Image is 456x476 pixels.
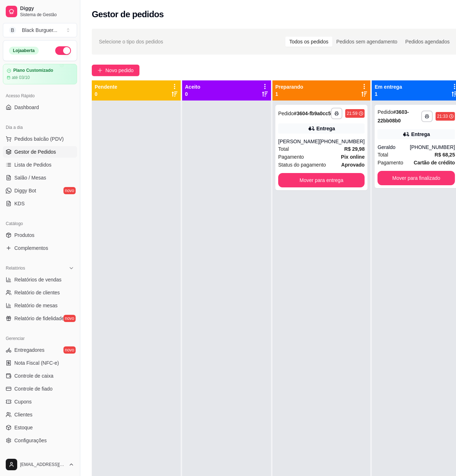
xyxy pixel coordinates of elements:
[14,244,48,252] span: Complementos
[3,218,77,229] div: Catálogo
[14,398,32,405] span: Cupons
[3,229,77,241] a: Produtos
[95,83,117,90] p: Pendente
[20,12,74,18] span: Sistema de Gestão
[14,315,64,322] span: Relatório de fidelidade
[14,174,46,181] span: Salão / Mesas
[3,370,77,382] a: Controle de caixa
[14,161,52,168] span: Lista de Pedidos
[278,111,294,116] span: Pedido
[55,46,71,55] button: Alterar Status
[14,424,33,431] span: Estoque
[401,37,453,47] div: Pedidos agendados
[285,37,332,47] div: Todos os pedidos
[3,357,77,369] a: Nota Fiscal (NFC-e)
[3,287,77,298] a: Relatório de clientes
[377,159,403,167] span: Pagamento
[3,344,77,356] a: Entregadoresnovo
[278,138,319,145] div: [PERSON_NAME]
[294,111,331,116] strong: # 3604-fb9a0cc5
[14,135,64,143] span: Pedidos balcão (PDV)
[3,185,77,196] a: Diggy Botnovo
[3,146,77,158] a: Gestor de Pedidos
[3,435,77,446] a: Configurações
[377,144,410,151] div: Geraldo
[14,411,33,418] span: Clientes
[20,462,66,467] span: [EMAIL_ADDRESS][DOMAIN_NAME]
[185,90,200,98] p: 0
[278,145,289,153] span: Total
[14,385,53,392] span: Controle de fiado
[92,65,139,76] button: Novo pedido
[14,148,56,155] span: Gestor de Pedidos
[278,153,304,161] span: Pagamento
[275,83,303,90] p: Preparando
[14,187,36,194] span: Diggy Bot
[377,109,393,115] span: Pedido
[278,161,326,169] span: Status do pagamento
[375,83,402,90] p: Em entrega
[319,138,365,145] div: [PHONE_NUMBER]
[275,90,303,98] p: 1
[344,146,365,152] strong: R$ 29,98
[3,383,77,395] a: Controle de fiado
[434,152,455,158] strong: R$ 68,25
[3,396,77,407] a: Cupons
[377,151,388,159] span: Total
[3,159,77,171] a: Lista de Pedidos
[14,359,59,367] span: Nota Fiscal (NFC-e)
[185,83,200,90] p: Aceito
[411,131,430,138] div: Entrega
[14,437,47,444] span: Configurações
[3,133,77,145] button: Pedidos balcão (PDV)
[3,313,77,324] a: Relatório de fidelidadenovo
[3,122,77,133] div: Dia a dia
[3,300,77,311] a: Relatório de mesas
[377,109,409,123] strong: # 3603-22bb08b0
[14,200,25,207] span: KDS
[13,68,53,73] article: Plano Customizado
[3,242,77,254] a: Complementos
[14,104,39,111] span: Dashboard
[98,68,103,73] span: plus
[3,456,77,473] button: [EMAIL_ADDRESS][DOMAIN_NAME]
[14,372,53,379] span: Controle de caixa
[3,198,77,209] a: KDS
[14,346,44,354] span: Entregadores
[3,333,77,344] div: Gerenciar
[9,27,16,34] span: B
[14,276,62,283] span: Relatórios de vendas
[3,23,77,37] button: Select a team
[92,9,164,20] h2: Gestor de pedidos
[437,113,448,119] div: 21:33
[3,102,77,113] a: Dashboard
[375,90,402,98] p: 1
[3,274,77,285] a: Relatórios de vendas
[332,37,401,47] div: Pedidos sem agendamento
[9,47,39,55] div: Loja aberta
[14,289,60,296] span: Relatório de clientes
[14,232,34,239] span: Produtos
[20,5,74,12] span: Diggy
[410,144,455,151] div: [PHONE_NUMBER]
[3,422,77,433] a: Estoque
[6,265,25,271] span: Relatórios
[377,171,455,185] button: Mover para finalizado
[3,3,77,20] a: DiggySistema de Gestão
[278,173,365,187] button: Mover para entrega
[12,75,30,80] article: até 03/10
[14,302,58,309] span: Relatório de mesas
[341,162,365,168] strong: aprovado
[105,66,134,74] span: Novo pedido
[95,90,117,98] p: 0
[3,64,77,84] a: Plano Customizadoaté 03/10
[3,172,77,183] a: Salão / Mesas
[22,27,57,34] div: Black Burguer ...
[99,38,163,46] span: Selecione o tipo dos pedidos
[414,160,455,165] strong: Cartão de crédito
[3,90,77,102] div: Acesso Rápido
[317,125,335,132] div: Entrega
[347,111,357,116] div: 21:59
[341,154,365,160] strong: Pix online
[3,409,77,420] a: Clientes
